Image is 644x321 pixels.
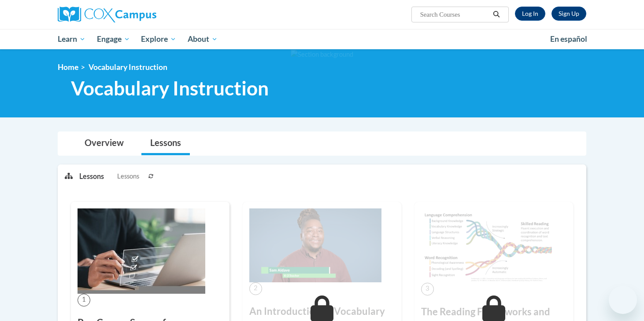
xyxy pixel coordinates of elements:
[421,283,434,295] span: 3
[97,34,130,44] span: Engage
[421,208,553,283] img: Course Image
[78,208,205,294] img: Course Image
[91,29,136,49] a: Engage
[135,29,182,49] a: Explore
[44,29,600,49] div: Main menu
[58,34,85,44] span: Learn
[76,132,133,155] a: Overview
[141,34,176,44] span: Explore
[141,132,190,155] a: Lessons
[249,282,262,295] span: 2
[89,62,167,72] span: Vocabulary Instruction
[182,29,223,49] a: About
[58,7,156,22] img: Cox Campus
[79,171,104,181] p: Lessons
[609,286,637,314] iframe: Button to launch messaging window
[52,29,91,49] a: Learn
[188,34,218,44] span: About
[78,294,90,306] span: 1
[58,7,225,22] a: Cox Campus
[419,9,490,20] input: Search Courses
[515,7,545,21] a: Log In
[58,62,78,72] a: Home
[544,30,593,48] a: En español
[249,208,381,282] img: Course Image
[550,34,587,44] span: En español
[490,9,503,20] button: Search
[71,77,269,100] span: Vocabulary Instruction
[551,7,586,21] a: Register
[117,171,139,181] span: Lessons
[291,50,353,59] img: Section background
